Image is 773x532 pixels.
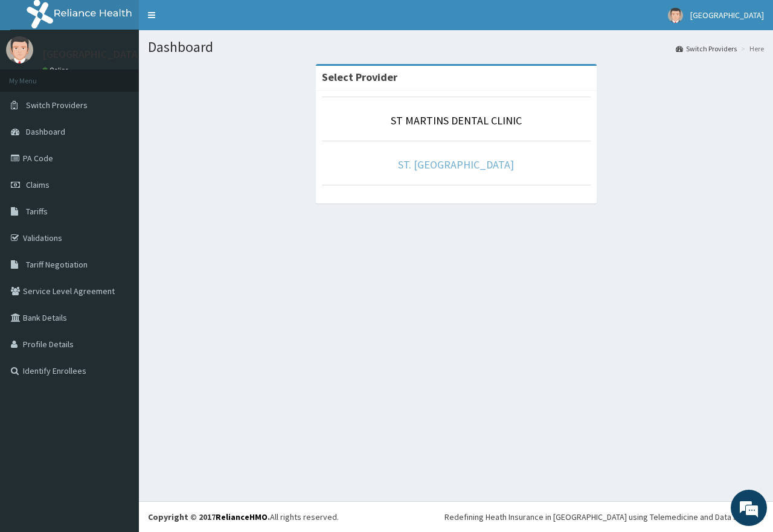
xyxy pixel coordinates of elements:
[676,43,737,54] a: Switch Providers
[6,36,33,63] img: User Image
[26,206,48,217] span: Tariffs
[216,511,268,522] a: RelianceHMO
[26,259,88,270] span: Tariff Negotiation
[738,43,764,54] li: Here
[26,126,65,137] span: Dashboard
[26,179,50,190] span: Claims
[148,39,764,55] h1: Dashboard
[148,511,270,522] strong: Copyright © 2017 .
[26,100,88,111] span: Switch Providers
[398,158,514,171] a: ST. [GEOGRAPHIC_DATA]
[42,66,71,74] a: Online
[690,10,764,21] span: [GEOGRAPHIC_DATA]
[42,49,142,60] p: [GEOGRAPHIC_DATA]
[139,501,773,532] footer: All rights reserved.
[668,8,683,23] img: User Image
[322,70,397,84] strong: Select Provider
[444,511,764,523] div: Redefining Heath Insurance in [GEOGRAPHIC_DATA] using Telemedicine and Data Science!
[391,114,522,127] a: ST MARTINS DENTAL CLINIC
